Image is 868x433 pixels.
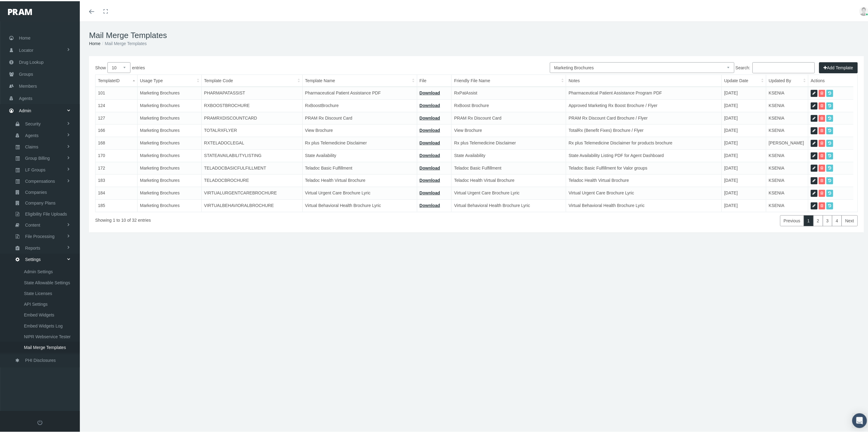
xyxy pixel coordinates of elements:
td: Marketing Brochures [137,111,201,123]
td: TotalRx (Benefit Fixes) Brochure / Flyer [566,123,722,136]
td: Teladoc Basic Fulfillment [302,161,417,173]
td: Marketing Brochures [137,86,201,98]
td: 101 [95,86,137,98]
td: Teladoc Health Virtual Brochure [566,173,722,186]
td: Marketing Brochures [137,198,201,210]
a: Edit [811,114,818,121]
td: [DATE] [722,111,766,123]
a: 1 [804,214,814,225]
a: Previous Versions [827,201,833,208]
td: Rx plus Telemedicine Disclaimer [302,136,417,148]
span: Reports [25,242,40,252]
th: Update Date: activate to sort column ascending [722,74,766,86]
a: Download [420,127,440,132]
a: Previous Versions [827,114,833,121]
td: TOTALRXFLYER [201,123,302,136]
td: TELADOCBASICFULFILLMENT [201,161,302,173]
td: 185 [95,198,137,210]
a: Edit [811,201,818,208]
td: Rx plus Telemedicine Disclaimer [452,136,566,148]
a: 2 [813,214,823,225]
span: Admin [19,104,31,115]
a: Edit [811,126,818,133]
a: Delete [819,189,825,196]
td: PRAM Rx Discount Card [302,111,417,123]
td: Marketing Brochures [137,148,201,161]
td: Teladoc Basic Fulfillment [452,161,566,173]
a: Download [420,202,440,207]
td: Teladoc Basic Fulfillment for Valor groups [566,161,722,173]
td: 170 [95,148,137,161]
a: Download [420,152,440,157]
a: Delete [819,126,825,133]
td: PRAMRXDISCOUNTCARD [201,111,302,123]
span: LF Groups [25,163,45,174]
td: Marketing Brochures [137,161,201,173]
td: KSENIA [766,173,808,186]
a: Edit [811,163,818,171]
span: Mail Merge Templates [24,341,66,351]
td: KSENIA [766,186,808,198]
a: Previous Versions [827,189,833,196]
a: Previous Versions [827,151,833,158]
a: Edit [811,151,818,158]
a: Download [420,102,440,107]
th: Actions [808,74,854,86]
td: Marketing Brochures [137,123,201,136]
td: Teladoc Health Virtual Brochure [452,173,566,186]
td: [DATE] [722,136,766,148]
span: Embed Widgets Log [24,320,63,330]
th: File [417,74,452,86]
button: Add Template [819,61,858,72]
span: Locator [19,43,33,55]
span: Home [19,31,30,43]
a: Edit [811,89,818,96]
a: Previous Versions [827,89,833,96]
a: Download [420,177,440,182]
a: Delete [819,201,825,208]
span: Companies [25,186,47,196]
th: Notes [566,74,722,86]
td: [DATE] [722,148,766,161]
span: Embed Widgets [24,308,54,319]
td: Virtual Urgent Care Brochure Lyric [302,186,417,198]
td: 184 [95,186,137,198]
a: Edit [811,101,818,108]
td: Marketing Brochures [137,136,201,148]
span: Settings [25,253,41,263]
td: View Brochure [302,123,417,136]
a: Previous Versions [827,163,833,171]
td: 183 [95,173,137,186]
td: VIRTUALURGENTCAREBROCHURE [201,186,302,198]
img: PRAM_20_x_78.png [8,8,32,14]
input: Search: [753,61,815,72]
td: [DATE] [722,98,766,111]
a: Previous Versions [827,176,833,183]
a: Delete [819,176,825,183]
a: Delete [819,139,825,146]
span: State Licenses [24,287,52,297]
td: [DATE] [722,186,766,198]
span: Drug Lookup [19,55,44,67]
td: Pharmaceutical Patient Assistance PDF [302,86,417,98]
div: Open Intercom Messenger [852,412,867,427]
td: State Availability [452,148,566,161]
a: 4 [832,214,842,225]
td: 172 [95,161,137,173]
td: RXTELADOCLEGAL [201,136,302,148]
a: Previous Versions [827,101,833,108]
span: Groups [19,67,33,79]
a: Edit [811,189,818,196]
th: Template Code: activate to sort column ascending [201,74,302,86]
td: View Brochure [452,123,566,136]
label: Show entries [95,61,477,72]
td: State Availability [302,148,417,161]
th: Usage Type: activate to sort column ascending [137,74,201,86]
td: Marketing Brochures [137,98,201,111]
th: TemplateID: activate to sort column descending [95,74,137,86]
a: Previous [780,214,804,225]
span: Claims [25,140,38,151]
h1: Mail Merge Templates [89,29,864,39]
td: KSENIA [766,111,808,123]
td: Teladoc Health Virtual Brochure [302,173,417,186]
